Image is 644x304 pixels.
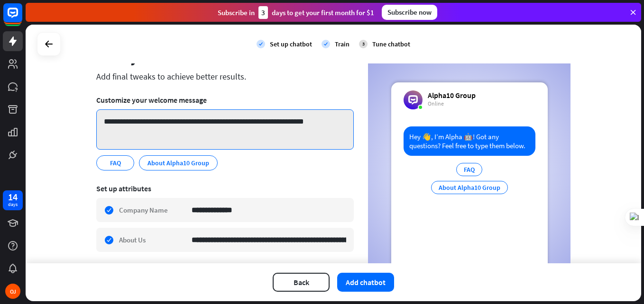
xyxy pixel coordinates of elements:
[382,5,437,20] div: Subscribe now
[270,40,312,48] div: Set up chatbot
[96,71,354,82] div: Add final tweaks to achieve better results.
[96,184,354,193] div: Set up attributes
[258,6,268,19] div: 3
[428,100,476,107] div: Online
[147,158,210,168] span: About Alpha10 Group
[359,40,368,48] div: 3
[404,126,535,156] div: Hey 👋, I’m Alpha 🤖! Got any questions? Feel free to type them below.
[335,40,350,48] div: Train
[109,158,122,168] span: FAQ
[218,6,374,19] div: Subscribe in days to get your first month for $1
[431,181,508,194] div: About Alpha10 Group
[337,273,394,292] button: Add chatbot
[428,90,476,100] div: Alpha10 Group
[96,95,354,105] div: Customize your welcome message
[257,40,265,48] i: check
[3,190,23,210] a: 14 days
[456,163,482,176] div: FAQ
[372,40,410,48] div: Tune chatbot
[8,201,18,208] div: days
[8,4,36,32] button: Open LiveChat chat widget
[322,40,330,48] i: check
[273,273,330,292] button: Back
[8,193,18,201] div: 14
[5,284,20,299] div: OJ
